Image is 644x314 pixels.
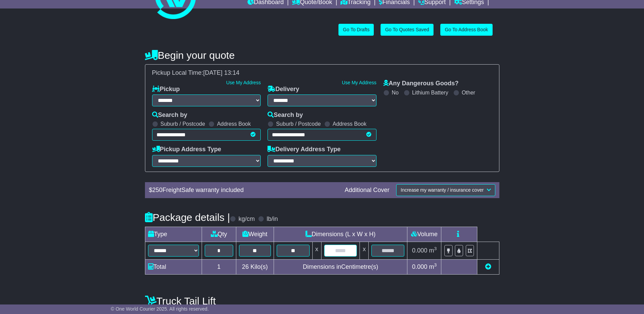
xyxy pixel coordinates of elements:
[440,24,492,36] a: Go To Address Book
[268,86,299,93] label: Delivery
[111,306,209,312] span: © One World Courier 2025. All rights reserved.
[145,50,499,61] h4: Begin your quote
[217,121,251,127] label: Address Book
[145,295,499,307] h4: Truck Tail Lift
[274,259,407,274] td: Dimensions in Centimetre(s)
[276,121,321,127] label: Suburb / Postcode
[236,259,274,274] td: Kilo(s)
[383,80,459,87] label: Any Dangerous Goods?
[152,146,221,153] label: Pickup Address Type
[149,69,496,77] div: Pickup Local Time:
[145,259,202,274] td: Total
[242,263,249,270] span: 26
[145,227,202,242] td: Type
[381,24,434,36] a: Go To Quotes Saved
[152,86,180,93] label: Pickup
[412,263,427,270] span: 0.000
[429,247,437,254] span: m
[360,242,369,259] td: x
[202,227,236,242] td: Qty
[268,146,341,153] label: Delivery Address Type
[152,187,163,193] span: 250
[412,247,427,254] span: 0.000
[338,24,374,36] a: Go To Drafts
[462,89,475,96] label: Other
[268,111,303,119] label: Search by
[203,69,240,76] span: [DATE] 13:14
[412,89,448,96] label: Lithium Battery
[342,80,376,85] a: Use My Address
[429,263,437,270] span: m
[407,227,441,242] td: Volume
[152,111,187,119] label: Search by
[146,187,342,194] div: $ FreightSafe warranty included
[341,187,393,194] div: Additional Cover
[333,121,367,127] label: Address Book
[392,89,399,96] label: No
[226,80,261,85] a: Use My Address
[485,263,491,270] a: Add new item
[238,215,255,223] label: kg/cm
[434,262,437,267] sup: 3
[274,227,407,242] td: Dimensions (L x W x H)
[161,121,205,127] label: Suburb / Postcode
[266,215,278,223] label: lb/in
[202,259,236,274] td: 1
[145,212,230,223] h4: Package details |
[312,242,321,259] td: x
[396,184,495,196] button: Increase my warranty / insurance cover
[401,187,483,193] span: Increase my warranty / insurance cover
[434,246,437,251] sup: 3
[236,227,274,242] td: Weight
